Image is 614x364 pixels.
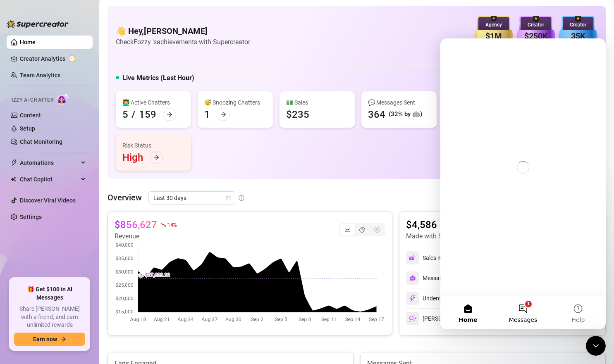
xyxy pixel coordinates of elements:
[474,30,513,43] div: $1M
[153,155,159,160] span: arrow-right
[474,16,513,57] img: gold-badge-CigiZidd.svg
[440,38,606,329] iframe: Intercom live chat
[339,223,385,236] div: segmented control
[12,96,53,104] span: Izzy AI Chatter
[14,305,85,329] span: Share [PERSON_NAME] with a friend, and earn unlimited rewards
[20,112,41,119] a: Content
[115,231,177,241] article: Revenue
[167,221,177,228] span: 14 %
[60,336,66,342] span: arrow-right
[11,176,16,182] img: Chat Copilot
[20,125,35,132] a: Setup
[14,333,85,346] button: Earn nowarrow-right
[122,73,194,83] h5: Live Metrics (Last Hour)
[204,108,210,121] div: 1
[406,312,545,325] div: [PERSON_NAME]’s messages and PPVs tracked
[139,108,156,121] div: 159
[122,98,184,107] div: 👩‍💻 Active Chatters
[474,21,513,29] div: Agency
[409,275,416,281] img: svg%3e
[116,37,250,47] article: Check Fozzy 's achievements with Supercreator
[423,253,518,262] div: Sales made with AI & Automations
[20,72,60,79] a: Team Analytics
[368,98,430,107] div: 💬 Messages Sent
[204,98,266,107] div: 😴 Snoozing Chatters
[586,336,606,356] iframe: Intercom live chat
[20,52,86,65] a: Creator Analytics exclamation-circle
[516,16,555,57] img: purple-badge-B9DA21FR.svg
[406,218,528,231] article: $4,586
[406,271,514,285] div: Messages sent by automations & AI
[559,30,597,43] div: 35K
[20,156,79,169] span: Automations
[516,30,555,43] div: $250K
[153,192,230,204] span: Last 30 days
[359,227,365,233] span: pie-chart
[108,191,142,204] article: Overview
[116,25,250,37] h4: 👋 Hey, [PERSON_NAME]
[115,218,157,231] article: $856,627
[20,197,76,204] a: Discover Viral Videos
[374,227,380,233] span: dollar-circle
[409,295,416,302] img: svg%3e
[7,20,69,28] img: logo-BBDzfeDw.svg
[389,109,422,119] div: (32% by 🤖)
[220,112,226,117] span: arrow-right
[559,21,597,29] div: Creator
[226,195,231,200] span: calendar
[286,108,309,121] div: $235
[368,108,385,121] div: 364
[559,16,597,57] img: blue-badge-DgoSNQY1.svg
[33,336,57,343] span: Earn now
[516,21,555,29] div: Creator
[286,98,348,107] div: 💵 Sales
[160,222,166,228] span: fall
[20,138,62,145] a: Chat Monitoring
[239,195,244,201] span: info-circle
[344,227,350,233] span: line-chart
[167,112,172,117] span: arrow-right
[409,254,416,262] img: svg%3e
[406,292,523,305] div: Undercharges Prevented by PriceGuard
[409,315,416,322] img: svg%3e
[57,93,69,105] img: AI Chatter
[122,108,128,121] div: 5
[122,141,184,150] div: Risk Status
[14,285,85,302] span: 🎁 Get $100 in AI Messages
[20,173,79,186] span: Chat Copilot
[20,214,42,220] a: Settings
[11,159,17,166] span: thunderbolt
[20,39,36,45] a: Home
[406,231,519,241] article: Made with Superpowers in last 30 days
